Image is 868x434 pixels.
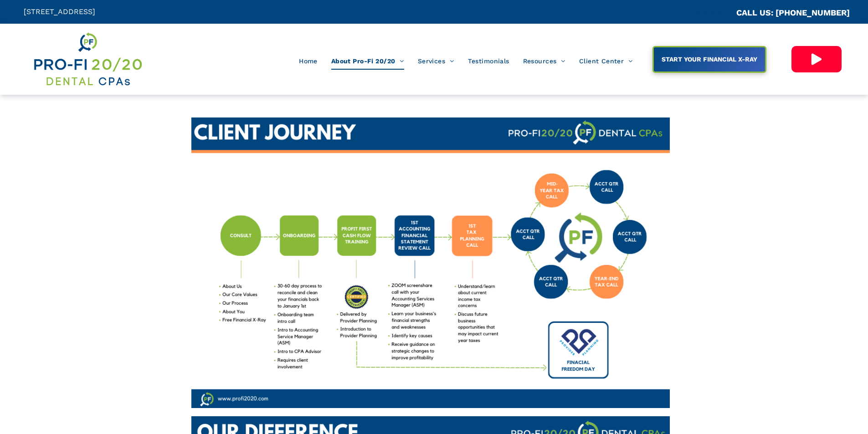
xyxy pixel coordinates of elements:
[411,52,461,70] a: Services
[736,8,850,17] a: CALL US: [PHONE_NUMBER]
[516,52,572,70] a: Resources
[652,46,766,73] a: START YOUR FINANCIAL X-RAY
[461,52,516,70] a: Testimonials
[32,31,143,88] img: Get Dental CPA Consulting, Bookkeeping, & Bank Loans
[324,52,411,70] a: About Pro-Fi 20/20
[191,117,670,408] img: Grow Your Dental Business with Our Dental CPA Consulting Services
[658,51,760,67] span: START YOUR FINANCIAL X-RAY
[24,7,95,16] span: [STREET_ADDRESS]
[698,9,736,17] span: CA::CALLC
[572,52,640,70] a: Client Center
[292,52,324,70] a: Home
